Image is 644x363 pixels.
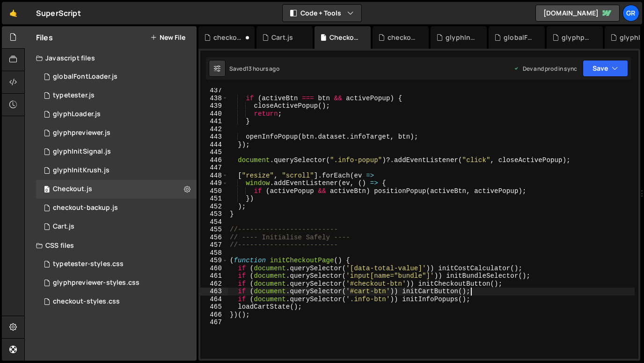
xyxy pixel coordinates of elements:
div: 17017/47730.js [36,161,197,180]
button: Code + Tools [283,5,361,22]
div: Checkout.js [53,185,92,193]
div: 439 [200,102,228,110]
div: glyphInitKrush.js [53,166,110,175]
div: typetester.js [53,91,95,100]
div: 13 hours ago [246,65,279,73]
div: SuperScript [36,7,81,19]
div: globalFontLoader.js [53,73,117,81]
div: checkout-styles.css [53,297,120,306]
div: 17017/48038.css [36,292,197,311]
div: 452 [200,203,228,211]
div: typetester-styles.css [53,260,124,268]
div: 464 [200,296,228,304]
div: 463 [200,288,228,296]
div: 438 [200,95,228,103]
div: 453 [200,210,228,218]
div: Checkout.js [329,33,359,42]
div: 437 [200,87,228,95]
div: checkout-backup.js [213,33,243,42]
div: 466 [200,311,228,319]
div: 462 [200,280,228,288]
a: 🤙 [2,2,25,24]
div: 458 [200,249,228,257]
div: 442 [200,126,228,133]
h2: Files [36,32,53,43]
div: Cart.js [36,217,197,236]
div: 17017/47277.js [36,105,197,124]
div: Checkout.js [36,180,197,199]
div: 446 [200,156,228,164]
div: glyphpreviewer-styles.css [53,279,139,287]
div: 17017/47137.css [36,255,197,274]
div: Cart.js [271,33,293,42]
div: Javascript files [25,49,197,67]
div: 448 [200,172,228,180]
a: [DOMAIN_NAME] [535,5,620,22]
div: CSS files [25,236,197,255]
div: 17017/48445.js [36,199,197,217]
button: Save [583,60,628,77]
div: Dev and prod in sync [513,65,577,73]
div: glyphInitSignal.js [53,148,111,156]
div: 440 [200,110,228,118]
div: glyphpreviewer-styles.css [562,33,592,42]
div: 460 [200,265,228,273]
div: 17017/47514.js [36,67,197,86]
div: 441 [200,118,228,126]
button: New File [150,34,185,41]
div: 17017/47329.js [36,142,197,161]
div: glyphInitKrush.js [446,33,476,42]
div: checkout-backup.js [53,204,118,212]
div: globalFontLoader.js [504,33,534,42]
span: 0 [44,186,50,194]
div: 467 [200,319,228,326]
div: 456 [200,234,228,242]
div: 444 [200,141,228,149]
div: 461 [200,272,228,280]
div: 17017/47345.css [36,274,197,292]
div: 449 [200,179,228,187]
div: 454 [200,218,228,226]
div: Cart.js [53,222,74,231]
div: 443 [200,133,228,141]
div: glyphLoader.js [53,110,101,119]
div: 459 [200,257,228,265]
div: 455 [200,226,228,234]
div: 450 [200,187,228,195]
div: 457 [200,241,228,249]
div: 447 [200,164,228,172]
div: 17017/47275.js [36,124,197,142]
a: Gr [622,5,639,22]
div: checkout-styles.css [388,33,417,42]
div: 17017/46707.js [36,86,197,105]
div: glyphpreviewer.js [53,129,110,137]
div: Saved [229,65,279,73]
div: 445 [200,148,228,156]
div: 465 [200,303,228,311]
div: 451 [200,195,228,203]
